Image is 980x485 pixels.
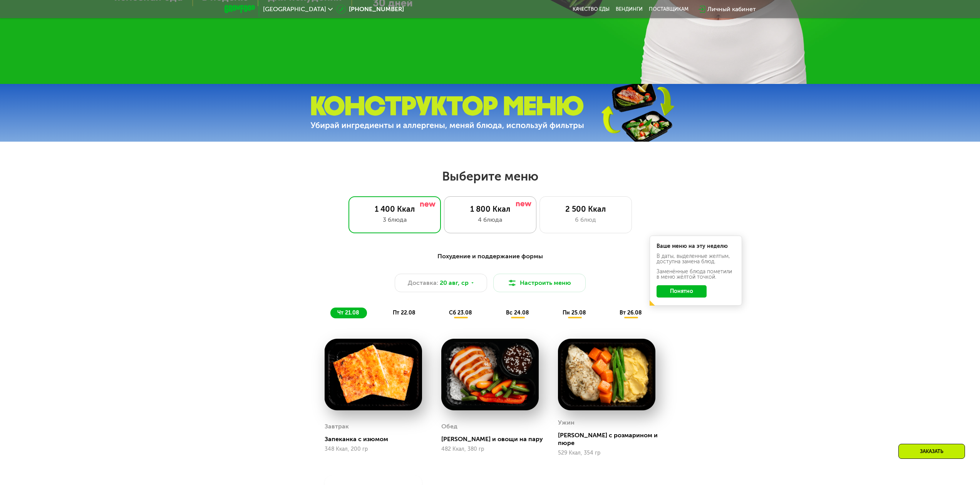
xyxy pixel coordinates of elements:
span: сб 23.08 [449,309,472,316]
button: Понятно [657,285,707,298]
div: 1 400 Ккал [357,204,433,214]
div: поставщикам [649,6,689,12]
span: чт 21.08 [337,309,359,316]
span: 20 авг, ср [440,278,469,288]
div: 1 800 Ккал [452,204,528,214]
span: пт 22.08 [393,309,415,316]
div: Заменённые блюда пометили в меню жёлтой точкой. [657,269,735,280]
div: 2 500 Ккал [548,204,624,214]
div: Завтрак [325,421,349,432]
a: Качество еды [573,6,610,12]
div: 529 Ккал, 354 гр [558,450,655,456]
div: Личный кабинет [707,5,756,14]
a: [PHONE_NUMBER] [337,5,404,14]
div: 348 Ккал, 200 гр [325,446,422,452]
div: Ваше меню на эту неделю [657,244,735,249]
div: 6 блюд [548,215,624,224]
a: Вендинги [616,6,643,12]
span: вт 26.08 [620,309,642,316]
span: [GEOGRAPHIC_DATA] [263,6,326,12]
div: [PERSON_NAME] и овощи на пару [441,435,545,443]
div: Запеканка с изюмом [325,435,428,443]
div: В даты, выделенные желтым, доступна замена блюд. [657,254,735,264]
div: 482 Ккал, 380 гр [441,446,539,452]
h2: Выберите меню [25,169,955,184]
div: Обед [441,421,457,432]
div: 4 блюда [452,215,528,224]
span: пн 25.08 [563,309,586,316]
span: Доставка: [408,278,438,288]
div: Ужин [558,417,575,428]
button: Настроить меню [493,274,586,292]
span: вс 24.08 [506,309,529,316]
div: Похудение и поддержание формы [262,252,718,261]
div: 3 блюда [357,215,433,224]
div: [PERSON_NAME] с розмарином и пюре [558,431,662,447]
div: Заказать [898,444,965,459]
